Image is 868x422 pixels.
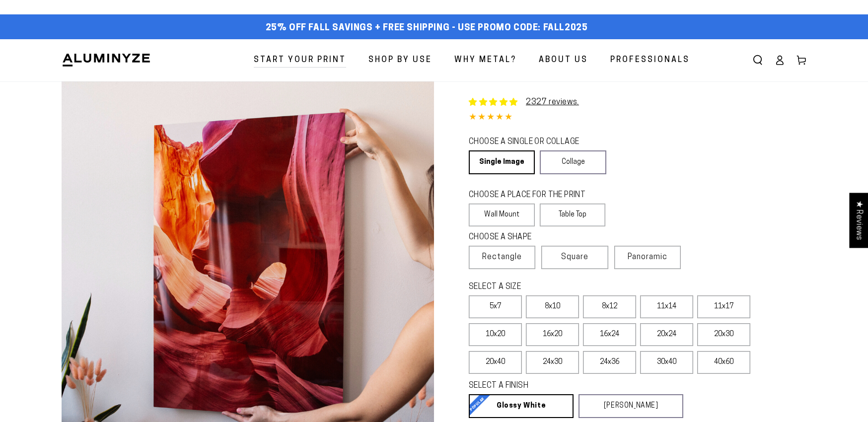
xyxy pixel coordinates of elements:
[640,295,693,318] label: 11x14
[469,351,522,374] label: 20x40
[579,394,683,418] a: [PERSON_NAME]
[469,380,659,392] legend: SELECT A FINISH
[603,47,697,73] a: Professionals
[368,53,432,68] span: Shop By Use
[531,47,595,73] a: About Us
[266,23,588,34] span: 25% off FALL Savings + Free Shipping - Use Promo Code: FALL2025
[526,351,579,374] label: 24x30
[469,190,596,201] legend: CHOOSE A PLACE FOR THE PRINT
[628,253,667,261] span: Panoramic
[610,53,690,68] span: Professionals
[447,47,524,73] a: Why Metal?
[469,137,597,148] legend: CHOOSE A SINGLE OR COLLAGE
[469,281,667,293] legend: SELECT A SIZE
[469,394,574,418] a: Glossy White
[469,111,806,125] div: 4.85 out of 5.0 stars
[526,98,579,106] a: 2327 reviews.
[747,49,769,71] summary: Search our site
[469,323,522,346] label: 10x20
[482,251,522,263] span: Rectangle
[583,323,636,346] label: 16x24
[640,351,693,374] label: 30x40
[640,323,693,346] label: 20x24
[469,295,522,318] label: 5x7
[849,193,868,248] div: Click to open Judge.me floating reviews tab
[583,351,636,374] label: 24x36
[469,232,598,243] legend: CHOOSE A SHAPE
[361,47,439,73] a: Shop By Use
[454,53,516,68] span: Why Metal?
[561,251,588,263] span: Square
[469,150,535,174] a: Single Image
[540,204,606,226] label: Table Top
[539,53,588,68] span: About Us
[62,53,151,68] img: Aluminyze
[697,295,750,318] label: 11x17
[469,204,535,226] label: Wall Mount
[697,323,750,346] label: 20x30
[583,295,636,318] label: 8x12
[526,323,579,346] label: 16x20
[540,150,606,174] a: Collage
[246,47,354,73] a: Start Your Print
[254,53,346,68] span: Start Your Print
[526,295,579,318] label: 8x10
[697,351,750,374] label: 40x60
[469,96,579,108] a: 2327 reviews.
